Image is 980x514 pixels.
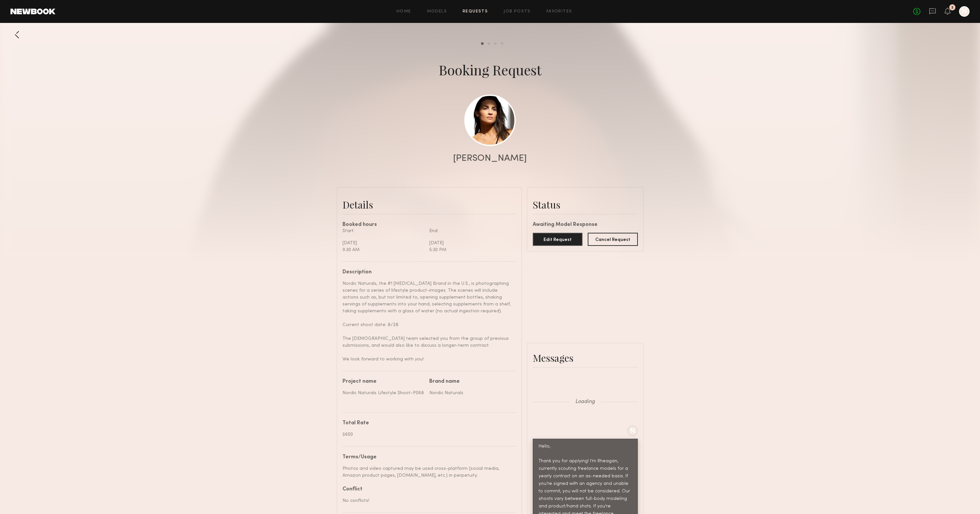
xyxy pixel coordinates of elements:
div: [DATE] [429,240,511,247]
div: Nordic Naturals Lifestyle Shoot-P068 [342,390,424,396]
button: Edit Request [533,233,583,246]
a: Models [427,9,447,14]
div: Awaiting Model Response [533,222,638,228]
div: Status [533,198,638,211]
div: Conflict [342,487,511,492]
div: Terms/Usage [342,455,511,460]
div: Messages [533,351,638,364]
a: Requests [463,9,488,14]
div: Start: [342,228,424,234]
div: Details [342,198,516,211]
div: 9:30 AM [342,247,424,253]
div: $600 [342,431,511,438]
span: Loading [575,399,595,405]
button: Cancel Request [588,233,638,246]
div: [DATE] [342,240,424,247]
div: [PERSON_NAME] [453,154,527,163]
div: 2 [951,6,953,9]
div: Brand name [429,379,511,384]
a: Job Posts [504,9,531,14]
div: Project name [342,379,424,384]
div: Photos and video captured may be used cross-platform (social media, Amazon product pages, [DOMAIN... [342,465,511,479]
div: Total Rate [342,421,511,426]
a: Favorites [546,9,572,14]
div: Description [342,270,511,275]
div: 5:30 PM [429,247,511,253]
div: End: [429,228,511,234]
a: N [959,6,970,17]
div: Nordic Naturals, the #1 [MEDICAL_DATA] Brand in the U.S., is photographing scenes for a series of... [342,280,511,363]
div: Booking Request [439,61,542,79]
div: Booked hours [342,222,516,228]
div: No conflicts! [342,497,511,504]
a: Home [397,9,411,14]
div: Nordic Naturals [429,390,511,396]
